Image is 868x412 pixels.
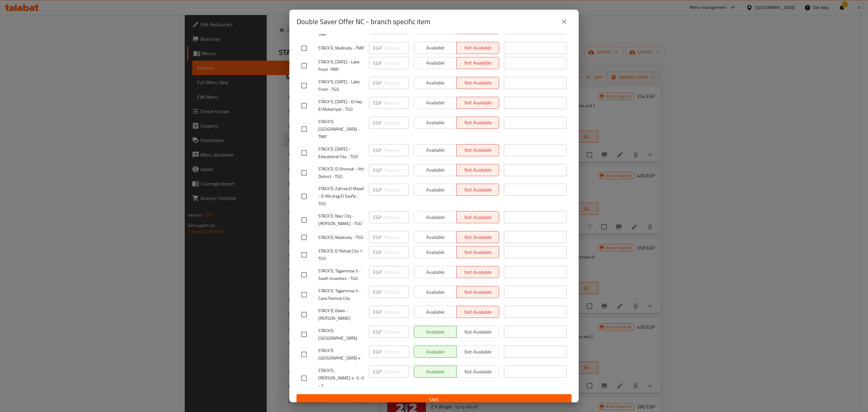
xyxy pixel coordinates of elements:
[384,326,409,338] input: Please enter price
[318,118,364,141] span: STACK`D, [GEOGRAPHIC_DATA] - TMP
[373,368,382,375] p: EGP
[384,77,409,89] input: Please enter price
[373,186,382,193] p: EGP
[373,348,382,355] p: EGP
[373,249,382,256] p: EGP
[373,99,382,106] p: EGP
[384,42,409,54] input: Please enter price
[373,233,382,241] p: EGP
[373,119,382,126] p: EGP
[318,185,364,208] span: STACK`D, Zahraa El Maadi - El Me`arag El Soufly - TGO
[384,164,409,176] input: Please enter price
[384,211,409,223] input: Please enter price
[384,306,409,318] input: Please enter price
[373,288,382,296] p: EGP
[373,166,382,174] p: EGP
[301,396,567,404] span: Save
[318,327,364,342] span: STACK'D, [GEOGRAPHIC_DATA]
[384,366,409,378] input: Please enter price
[384,97,409,109] input: Please enter price
[384,346,409,358] input: Please enter price
[318,44,364,52] span: STACK`D, Madinaty - TMP
[373,79,382,87] p: EGP
[297,394,571,405] button: Save
[373,44,382,52] p: EGP
[318,23,364,38] span: STACK`D, Mall Of Arabia - TMP
[373,147,382,154] p: EGP
[373,268,382,276] p: EGP
[318,247,364,262] span: STACK'D, El Rehab City 1- TGO
[318,145,364,160] span: STACK`D, [DATE] - Educational City - TGO
[318,367,364,389] span: STACK'D, [PERSON_NAME] 4 -5 -6 - 7
[297,17,430,27] h2: Double Saver Offer NC - branch specific item
[318,267,364,282] span: STACK`D, Tagammoa 5 - South Investors - TGO
[318,78,364,93] span: STACK`D, [DATE] - Lake Front - TGO
[384,231,409,243] input: Please enter price
[373,308,382,315] p: EGP
[384,184,409,196] input: Please enter price
[318,234,364,241] span: STACK'D, Madinaty - TGO
[373,59,382,67] p: EGP
[318,287,364,302] span: STACK`D, Tagammoa 5 - Cairo Festival City
[318,165,364,180] span: STACK'D, El Shorouk - 5th District - TGO
[318,307,364,322] span: STACK`D, Dokki - [PERSON_NAME]
[384,286,409,298] input: Please enter price
[384,246,409,258] input: Please enter price
[373,214,382,221] p: EGP
[318,98,364,113] span: STACK`D, [DATE] - El Hay El Motamyez - TGO
[384,117,409,129] input: Please enter price
[384,266,409,278] input: Please enter price
[318,347,364,362] span: STACK`D, [GEOGRAPHIC_DATA] 4
[318,58,364,73] span: STACK`D, [DATE] - Lake Front -TMP
[557,14,571,29] button: close
[384,144,409,156] input: Please enter price
[384,57,409,69] input: Please enter price
[318,212,364,227] span: STACK'D, Nasr City - [PERSON_NAME] - TGO
[373,328,382,335] p: EGP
